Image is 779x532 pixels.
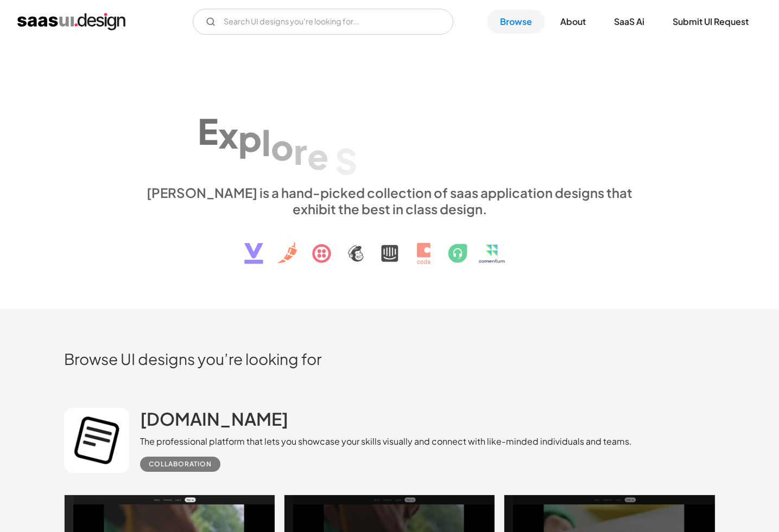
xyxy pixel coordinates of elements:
a: SaaS Ai [601,10,657,34]
div: o [271,126,294,168]
a: About [547,10,599,34]
div: Collaboration [149,458,212,471]
a: [DOMAIN_NAME] [140,408,288,435]
a: Browse [487,10,545,34]
div: l [262,121,271,163]
h2: [DOMAIN_NAME] [140,408,288,430]
div: p [238,117,262,159]
h2: Browse UI designs you’re looking for [64,349,715,368]
form: Email Form [193,9,453,35]
input: Search UI designs you're looking for... [193,9,453,35]
img: text, icon, saas logo [225,217,554,273]
div: r [294,130,307,172]
h1: Explore SaaS UI design patterns & interactions. [140,90,639,174]
div: [PERSON_NAME] is a hand-picked collection of saas application designs that exhibit the best in cl... [140,184,639,217]
div: S [335,140,357,182]
div: The professional platform that lets you showcase your skills visually and connect with like-minde... [140,435,632,448]
div: E [198,110,218,152]
div: x [218,114,238,156]
a: Submit UI Request [660,10,762,34]
a: home [17,13,125,30]
div: e [307,135,328,177]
